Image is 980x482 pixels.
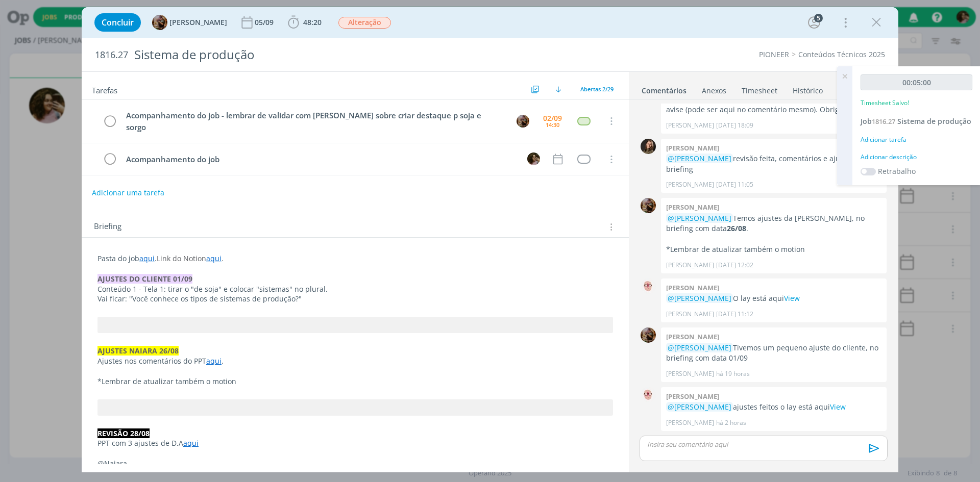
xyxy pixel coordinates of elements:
[527,153,540,165] img: N
[716,261,753,270] span: [DATE] 12:02
[741,81,778,96] a: Timesheet
[97,459,613,469] p: @Naiara
[666,202,719,212] b: [PERSON_NAME]
[666,154,881,174] p: revisão feita, comentários e ajustes no briefing
[666,293,881,303] p: O lay está aqui
[814,14,823,22] div: 5
[97,274,192,284] strong: AJUSTES DO CLIENTE 01/09
[666,392,719,401] b: [PERSON_NAME]
[872,117,895,126] span: 1816.27
[641,278,656,294] img: A
[97,356,613,366] p: Ajustes nos comentários do PPT .
[666,310,714,319] p: [PERSON_NAME]
[716,180,753,189] span: [DATE] 11:05
[97,294,302,303] span: Vai ficar: "Você conhece os tipos de sistemas de produção?"
[139,253,155,263] a: aqui
[798,49,885,59] a: Conteúdos Técnicos 2025
[580,85,614,93] span: Abertas 2/29
[97,253,613,264] p: Pasta do job .
[338,17,391,29] span: Alteração
[668,293,731,303] span: @[PERSON_NAME]
[784,293,800,303] a: View
[641,327,656,343] img: A
[666,332,719,341] b: [PERSON_NAME]
[546,122,559,128] div: 14:30
[668,154,731,163] span: @[PERSON_NAME]
[861,116,971,126] a: Job1816.27Sistema de produção
[121,109,507,133] div: Acompanhamento do job - lembrar de validar com [PERSON_NAME] sobre criar destaque p soja e sorgo
[716,121,753,130] span: [DATE] 18:09
[666,244,881,255] p: *Lembrar de atualizar também o motion
[716,310,753,319] span: [DATE] 11:12
[806,14,822,31] button: 5
[152,15,227,30] button: A[PERSON_NAME]
[666,261,714,270] p: [PERSON_NAME]
[169,19,227,26] span: [PERSON_NAME]
[716,369,750,378] span: há 19 horas
[285,14,324,31] button: 48:20
[130,42,552,67] div: Sistema de produção
[666,369,714,378] p: [PERSON_NAME]
[222,253,224,263] span: .
[759,49,789,59] a: PIONEER
[666,180,714,189] p: [PERSON_NAME]
[668,402,731,412] span: @[PERSON_NAME]
[92,83,117,95] span: Tarefas
[641,81,687,96] a: Comentários
[641,198,656,213] img: A
[666,143,719,153] b: [PERSON_NAME]
[94,13,141,32] button: Concluir
[97,346,179,356] strong: AJUSTES NAIARA 26/08
[716,418,746,427] span: há 2 horas
[666,343,881,364] p: Tivemos um pequeno ajuste do cliente, no briefing com data 01/09
[97,376,613,387] p: *Lembrar de atualizar também o motion
[102,18,134,27] span: Concluir
[641,387,656,402] img: A
[206,356,222,366] a: aqui
[666,121,714,130] p: [PERSON_NAME]
[666,283,719,292] b: [PERSON_NAME]
[666,402,881,412] p: ajustes feitos o lay está aqui
[517,115,529,128] img: A
[668,213,731,223] span: @[PERSON_NAME]
[702,86,726,96] div: Anexos
[861,135,972,144] div: Adicionar tarefa
[94,220,121,234] span: Briefing
[666,213,881,234] p: Temos ajustes da [PERSON_NAME], no briefing com data .
[338,16,391,29] button: Alteração
[121,153,518,166] div: Acompanhamento do job
[792,81,823,96] a: Histórico
[91,184,165,202] button: Adicionar uma tarefa
[82,7,898,472] div: dialog
[861,98,909,108] p: Timesheet Salvo!
[830,402,846,412] a: View
[183,438,199,448] a: aqui
[157,253,206,263] span: Link do Notion
[668,343,731,352] span: @[PERSON_NAME]
[878,166,916,176] label: Retrabalho
[861,153,972,162] div: Adicionar descrição
[255,19,276,26] div: 05/09
[95,49,128,61] span: 1816.27
[152,15,167,30] img: A
[555,86,561,92] img: arrow-down.svg
[526,151,541,167] button: N
[543,115,562,122] div: 02/09
[206,253,222,263] a: aqui
[303,17,322,27] span: 48:20
[727,223,746,233] strong: 26/08
[641,139,656,154] img: J
[666,418,714,427] p: [PERSON_NAME]
[97,438,613,448] p: PPT com 3 ajustes de D.A
[97,428,150,438] strong: REVISÃO 28/08
[515,113,530,129] button: A
[97,284,328,294] span: Conteúdo 1 - Tela 1: tirar o "de soja" e colocar "sistemas" no plural.
[897,116,971,126] span: Sistema de produção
